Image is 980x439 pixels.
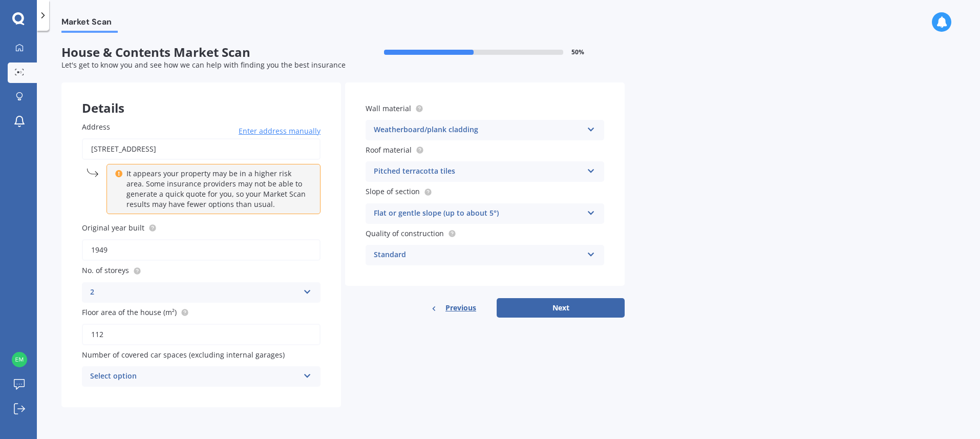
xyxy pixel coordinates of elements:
span: Previous [445,300,476,316]
span: Wall material [366,103,411,113]
div: Weatherboard/plank cladding [374,124,583,136]
span: Roof material [366,145,412,155]
span: No. of storeys [82,266,129,276]
div: Flat or gentle slope (up to about 5°) [374,207,583,220]
input: Enter address [82,138,321,160]
span: 50 % [571,49,584,56]
div: 2 [90,286,299,299]
button: Next [497,298,625,318]
p: It appears your property may be in a higher risk area. Some insurance providers may not be able t... [126,169,308,210]
span: Market Scan [61,17,118,31]
img: 5a4c5d0cd84f4bc94f87ba42c457ffca [12,352,27,367]
span: Original year built [82,223,144,233]
span: House & Contents Market Scan [61,45,343,60]
div: Select option [90,370,299,383]
div: Details [61,82,341,113]
span: Let's get to know you and see how we can help with finding you the best insurance [61,60,346,70]
span: Slope of section [366,187,420,197]
span: Enter address manually [239,126,321,136]
input: Enter year [82,239,321,261]
span: Number of covered car spaces (excluding internal garages) [82,350,285,360]
span: Floor area of the house (m²) [82,307,177,317]
span: Quality of construction [366,228,444,238]
div: Pitched terracotta tiles [374,165,583,178]
div: Standard [374,249,583,261]
input: Enter floor area [82,324,321,345]
span: Address [82,122,110,132]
